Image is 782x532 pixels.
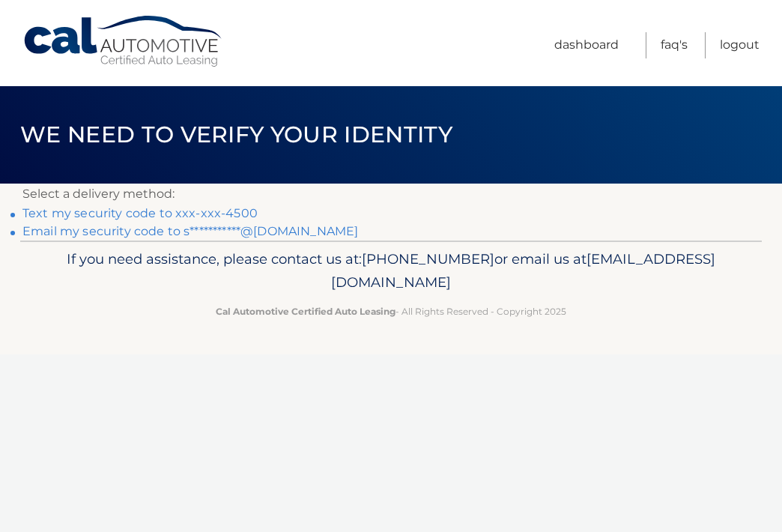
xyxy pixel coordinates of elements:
span: We need to verify your identity [20,121,452,148]
a: Text my security code to xxx-xxx-4500 [22,206,258,220]
p: Select a delivery method: [22,184,760,205]
a: Cal Automotive [22,15,225,68]
a: Logout [720,32,760,58]
strong: Cal Automotive Certified Auto Leasing [216,306,395,317]
p: If you need assistance, please contact us at: or email us at [43,247,739,295]
a: Dashboard [554,32,619,58]
a: FAQ's [661,32,688,58]
p: - All Rights Reserved - Copyright 2025 [43,303,739,319]
span: [PHONE_NUMBER] [362,250,494,267]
